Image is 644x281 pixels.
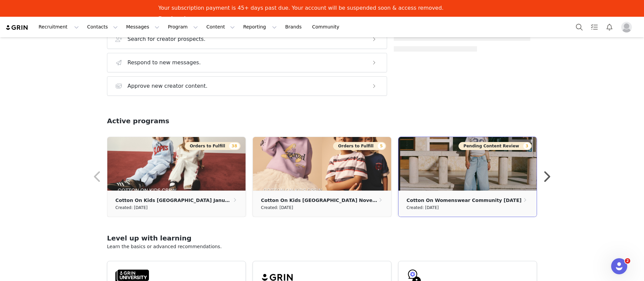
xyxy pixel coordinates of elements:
[158,5,443,11] div: Your subscription payment is 45+ days past due. Your account will be suspended soon & access remo...
[122,19,163,34] button: Messages
[459,142,532,150] button: Pending Content Review3
[202,19,239,34] button: Content
[239,19,281,34] button: Reporting
[107,243,537,250] p: Learn the basics or advanced recommendations.
[253,137,391,191] img: 9034b949-f08d-4c2a-a3a4-1d733039801d.png
[115,197,232,204] p: Cotton On Kids [GEOGRAPHIC_DATA] January/[DATE]
[35,19,83,34] button: Recruitment
[407,204,439,211] small: Created: [DATE]
[107,53,387,72] button: Respond to new messages.
[5,24,29,31] img: grin logo
[407,197,522,204] p: Cotton On Womenswear Community [DATE]
[107,233,537,243] h2: Level up with learning
[83,19,122,34] button: Contacts
[611,258,627,274] iframe: Intercom live chat
[127,82,208,90] h3: Approve new creator content.
[107,137,246,191] img: cb02ea9a-592a-4b51-8593-3f3f7bce27a9.png
[261,197,378,204] p: Cotton On Kids [GEOGRAPHIC_DATA] November/[DATE]
[107,116,169,126] h2: Active programs
[115,204,148,211] small: Created: [DATE]
[308,19,346,34] a: Community
[333,142,386,150] button: Orders to Fulfill5
[158,15,196,23] a: Pay Invoices
[281,19,308,34] a: Brands
[587,19,602,34] a: Tasks
[164,19,202,34] button: Program
[625,258,630,264] span: 2
[398,137,537,191] img: a1e59903-d324-49d3-8618-ae5dc92d74b9.jpg
[107,76,387,96] button: Approve new creator content.
[185,142,240,150] button: Orders to Fulfill38
[127,59,201,67] h3: Respond to new messages.
[107,29,387,49] button: Search for creator prospects.
[621,22,632,32] img: placeholder-profile.jpg
[261,204,293,211] small: Created: [DATE]
[572,19,587,34] button: Search
[617,22,639,32] button: Profile
[127,35,206,43] h3: Search for creator prospects.
[602,19,617,34] button: Notifications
